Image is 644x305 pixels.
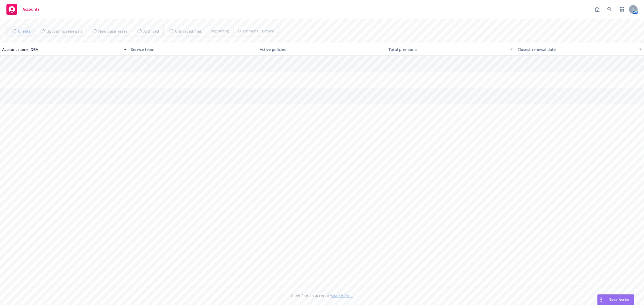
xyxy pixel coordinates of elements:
div: Account name, DBA [2,47,121,52]
div: Total premiums [389,47,507,52]
a: Search for it [331,293,353,298]
div: Drag to move [598,295,604,305]
span: Reporting [211,28,229,34]
a: Search [604,4,615,15]
button: Total premiums [386,43,515,56]
div: Active policies [260,47,384,52]
span: Nova Assist [609,297,630,302]
span: Accounts [23,7,39,12]
span: Untriaged files [175,28,202,34]
button: Service team [129,43,258,56]
button: Nova Assist [597,294,634,305]
div: Closest renewal date [517,47,636,52]
span: Archived [143,28,159,34]
a: Accounts [4,2,42,17]
button: Active policies [258,43,386,56]
span: Clients [18,28,31,34]
span: Can't find an account? [291,293,353,299]
span: Customer Directory [238,28,274,34]
span: Upcoming renewals [46,28,82,34]
a: Report a Bug [592,4,603,15]
span: New businesses [98,28,127,34]
div: Service team [131,47,255,52]
a: Switch app [617,4,627,15]
button: Closest renewal date [515,43,644,56]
